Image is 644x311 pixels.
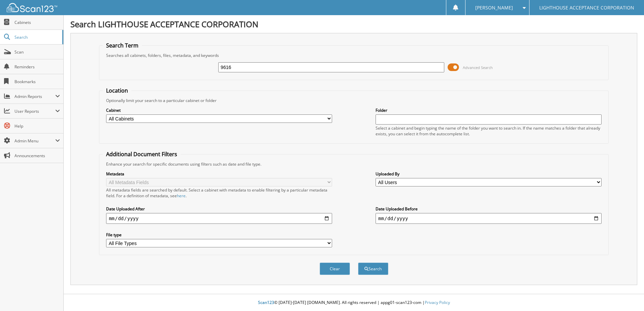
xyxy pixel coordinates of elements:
div: © [DATE]-[DATE] [DOMAIN_NAME]. All rights reserved | appg01-scan123-com | [64,295,644,311]
div: Select a cabinet and begin typing the name of the folder you want to search in. If the name match... [376,125,602,137]
legend: Additional Document Filters [103,150,181,158]
span: [PERSON_NAME] [475,6,513,10]
label: Cabinet [106,107,332,113]
span: Scan [14,49,60,55]
span: Bookmarks [14,79,60,84]
span: User Reports [14,108,55,114]
label: File type [106,232,332,238]
span: Announcements [14,153,60,159]
div: All metadata fields are searched by default. Select a cabinet with metadata to enable filtering b... [106,187,332,199]
h1: Search LIGHTHOUSE ACCEPTANCE CORPORATION [70,19,637,30]
div: Enhance your search for specific documents using filters such as date and file type. [103,161,605,167]
span: Help [14,123,60,129]
button: Clear [320,263,350,275]
span: Scan123 [258,300,274,305]
img: scan123-logo-white.svg [7,3,57,12]
label: Folder [376,107,602,113]
span: Admin Reports [14,94,55,99]
legend: Search Term [103,42,142,49]
iframe: Chat Widget [610,279,644,311]
legend: Location [103,87,131,94]
input: start [106,213,332,224]
div: Searches all cabinets, folders, files, metadata, and keywords [103,53,605,58]
span: LIGHTHOUSE ACCEPTANCE CORPORATION [539,6,634,10]
span: Cabinets [14,20,60,25]
span: Search [14,34,59,40]
a: here [177,193,186,199]
label: Metadata [106,171,332,177]
label: Date Uploaded Before [376,206,602,212]
div: Optionally limit your search to a particular cabinet or folder [103,98,605,103]
label: Uploaded By [376,171,602,177]
label: Date Uploaded After [106,206,332,212]
span: Reminders [14,64,60,70]
input: end [376,213,602,224]
span: Admin Menu [14,138,55,144]
a: Privacy Policy [425,300,450,305]
button: Search [358,263,388,275]
span: Advanced Search [463,65,493,70]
